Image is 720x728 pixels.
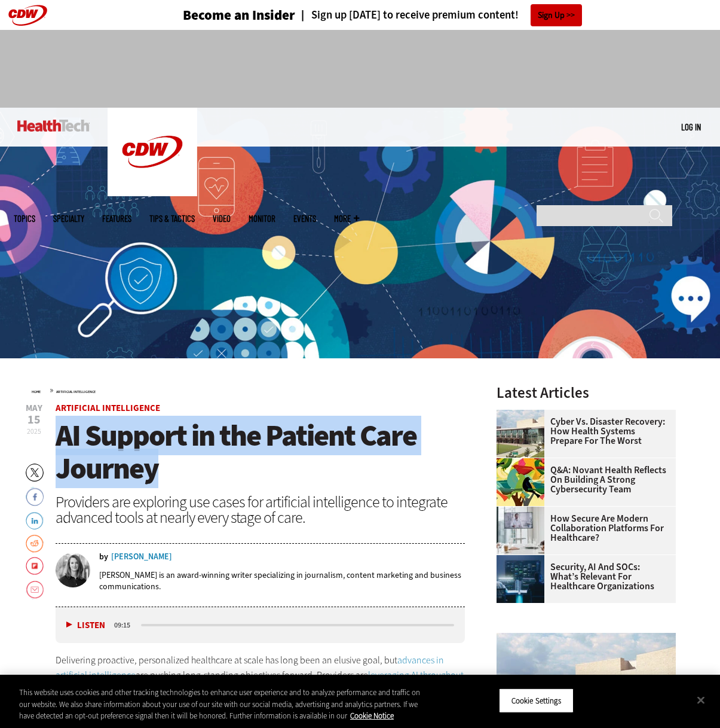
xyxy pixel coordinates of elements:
[17,120,90,132] img: Home
[32,385,465,395] div: »
[295,10,519,21] a: Sign up [DATE] to receive premium content!
[56,389,96,394] a: Artificial Intelligence
[499,688,574,713] button: Cookie Settings
[19,687,432,722] div: This website uses cookies and other tracking technologies to enhance user experience and to analy...
[249,214,275,223] a: MonITor
[56,607,465,643] div: media player
[497,410,550,419] a: University of Vermont Medical Center’s main campus
[497,385,676,400] h3: Latest Articles
[497,458,550,468] a: abstract illustration of a tree
[497,555,550,565] a: security team in high-tech computer room
[149,214,195,223] a: Tips & Tactics
[112,620,139,630] div: duration
[497,555,544,603] img: security team in high-tech computer room
[681,121,701,133] div: User menu
[56,494,465,525] div: Providers are exploring use cases for artificial intelligence to integrate advanced tools at near...
[99,569,465,592] p: [PERSON_NAME] is an award-winning writer specializing in journalism, content marketing and busine...
[497,458,544,506] img: abstract illustration of a tree
[497,507,550,516] a: care team speaks with physician over conference call
[531,4,582,26] a: Sign Up
[27,427,41,436] span: 2025
[138,8,295,22] a: Become an Insider
[497,410,544,458] img: University of Vermont Medical Center’s main campus
[350,711,394,721] a: More information about your privacy
[26,404,42,413] span: May
[213,214,231,223] a: Video
[56,416,416,488] span: AI Support in the Patient Care Journey
[497,514,669,543] a: How Secure Are Modern Collaboration Platforms for Healthcare?
[688,687,714,713] button: Close
[66,621,105,630] button: Listen
[143,42,578,96] iframe: advertisement
[111,553,172,561] a: [PERSON_NAME]
[32,389,41,394] a: Home
[497,562,669,591] a: Security, AI and SOCs: What’s Relevant for Healthcare Organizations
[334,214,359,223] span: More
[56,402,160,414] a: Artificial Intelligence
[26,414,42,426] span: 15
[108,108,197,196] img: Home
[497,465,669,494] a: Q&A: Novant Health Reflects on Building a Strong Cybersecurity Team
[497,417,669,446] a: Cyber vs. Disaster Recovery: How Health Systems Prepare for the Worst
[14,214,35,223] span: Topics
[497,507,544,555] img: care team speaks with physician over conference call
[56,553,90,587] img: Amy Burroughs
[102,214,131,223] a: Features
[108,187,197,199] a: CDW
[183,8,295,22] h3: Become an Insider
[681,121,701,132] a: Log in
[293,214,316,223] a: Events
[56,653,465,714] p: Delivering proactive, personalized healthcare at scale has long been an elusive goal, but are pus...
[99,553,108,561] span: by
[53,214,84,223] span: Specialty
